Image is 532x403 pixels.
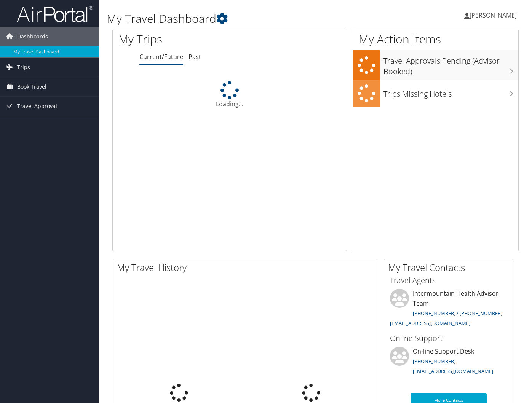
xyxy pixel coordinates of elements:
li: On-line Support Desk [386,347,511,378]
a: [EMAIL_ADDRESS][DOMAIN_NAME] [413,368,493,374]
h1: My Travel Dashboard [107,11,385,27]
span: [PERSON_NAME] [470,11,517,19]
span: Trips [17,58,30,77]
span: Travel Approval [17,97,57,116]
a: [PERSON_NAME] [464,4,524,27]
h3: Trips Missing Hotels [383,85,518,99]
h1: My Action Items [353,31,518,47]
h1: My Trips [118,31,243,47]
a: Trips Missing Hotels [353,80,518,107]
span: Dashboards [17,27,48,46]
img: airportal-logo.png [17,5,93,23]
h3: Online Support [390,333,507,344]
h3: Travel Approvals Pending (Advisor Booked) [383,52,518,77]
a: Current/Future [139,53,183,61]
span: Book Travel [17,77,46,96]
a: Past [189,53,201,61]
a: [PHONE_NUMBER] [413,358,455,365]
div: Loading... [113,81,347,108]
h2: My Travel Contacts [388,261,513,274]
h3: Travel Agents [390,275,507,286]
li: Intermountain Health Advisor Team [386,289,511,330]
a: Travel Approvals Pending (Advisor Booked) [353,50,518,80]
a: [EMAIL_ADDRESS][DOMAIN_NAME] [390,320,470,327]
a: [PHONE_NUMBER] / [PHONE_NUMBER] [413,310,502,317]
h2: My Travel History [117,261,377,274]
